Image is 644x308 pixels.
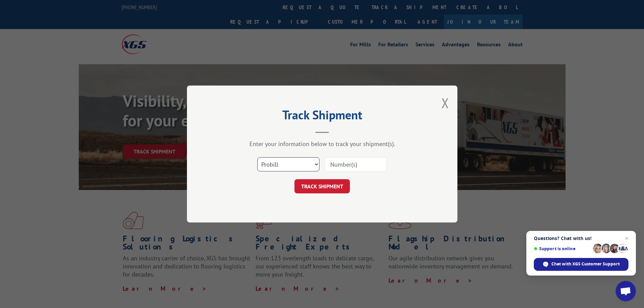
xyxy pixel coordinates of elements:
[616,281,636,301] div: Open chat
[442,94,449,112] button: Close modal
[534,258,628,271] div: Chat with XGS Customer Support
[534,246,591,251] span: Support is online
[325,157,387,171] input: Number(s)
[294,179,350,193] button: TRACK SHIPMENT
[221,110,424,123] h2: Track Shipment
[551,261,620,267] span: Chat with XGS Customer Support
[221,140,424,148] div: Enter your information below to track your shipment(s).
[534,236,628,241] span: Questions? Chat with us!
[623,234,631,242] span: Close chat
